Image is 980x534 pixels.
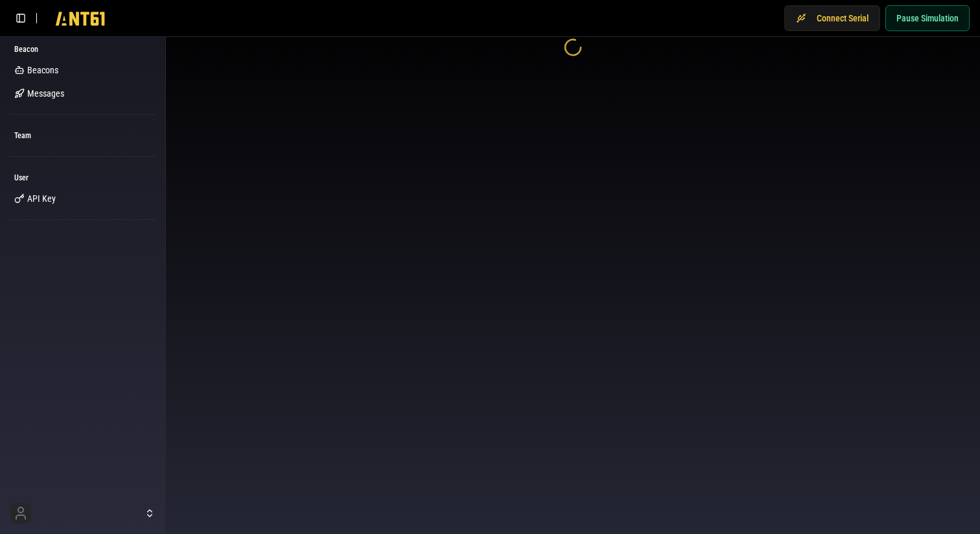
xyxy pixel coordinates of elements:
[9,39,156,60] div: Beacon
[885,5,970,31] button: Pause Simulation
[9,188,156,209] a: API Key
[9,83,156,104] a: Messages
[9,167,156,188] div: User
[9,60,156,80] a: Beacons
[27,87,64,100] span: Messages
[9,125,156,146] div: Team
[784,5,880,31] button: Connect Serial
[27,192,56,205] span: API Key
[27,64,58,77] span: Beacons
